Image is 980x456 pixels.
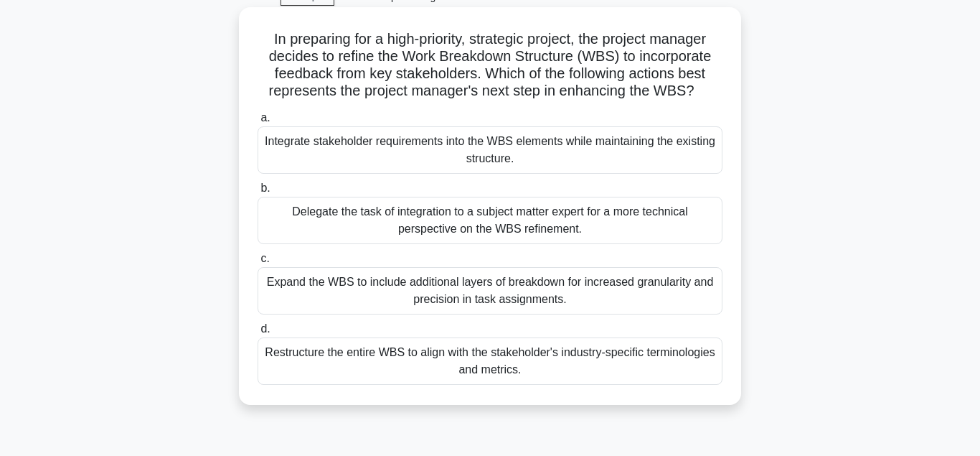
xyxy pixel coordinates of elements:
[258,267,722,315] div: Expand the WBS to include additional layers of breakdown for increased granularity and precision ...
[260,111,270,124] span: a.
[258,126,722,174] div: Integrate stakeholder requirements into the WBS elements while maintaining the existing structure.
[258,338,722,385] div: Restructure the entire WBS to align with the stakeholder's industry-specific terminologies and me...
[258,197,722,244] div: Delegate the task of integration to a subject matter expert for a more technical perspective on t...
[256,30,724,101] h5: In preparing for a high-priority, strategic project, the project manager decides to refine the Wo...
[260,252,269,264] span: c.
[260,182,270,194] span: b.
[260,322,270,335] span: d.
